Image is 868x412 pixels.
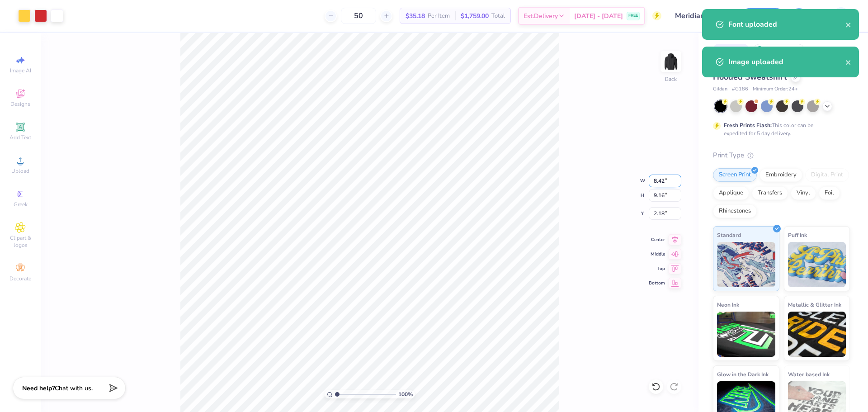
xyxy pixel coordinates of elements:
[9,134,31,141] span: Add Text
[665,75,677,83] div: Back
[524,11,558,21] span: Est. Delivery
[713,168,757,182] div: Screen Print
[713,85,727,93] span: Gildan
[728,57,845,67] div: Image uploaded
[22,384,55,393] strong: Need help?
[845,57,852,67] button: close
[10,67,31,74] span: Image AI
[819,186,840,200] div: Foil
[788,300,841,309] span: Metallic & Glitter Ink
[724,121,835,137] div: This color can be expedited for 5 day delivery.
[574,11,623,21] span: [DATE] - [DATE]
[341,8,376,24] input: – –
[55,384,93,393] span: Chat with us.
[724,122,772,129] strong: Fresh Prints Flash:
[649,280,665,286] span: Bottom
[713,150,850,161] div: Print Type
[5,234,36,249] span: Clipart & logos
[717,312,775,357] img: Neon Ink
[662,52,680,71] img: Back
[649,251,665,257] span: Middle
[717,230,741,240] span: Standard
[9,275,31,282] span: Decorate
[10,100,30,108] span: Designs
[753,85,798,93] span: Minimum Order: 24 +
[713,186,749,200] div: Applique
[11,167,29,175] span: Upload
[428,11,450,21] span: Per Item
[788,230,807,240] span: Puff Ink
[728,19,845,30] div: Font uploaded
[461,11,489,21] span: $1,759.00
[491,11,505,21] span: Total
[791,186,816,200] div: Vinyl
[732,85,748,93] span: # G186
[713,204,757,218] div: Rhinestones
[788,369,830,379] span: Water based Ink
[649,265,665,272] span: Top
[628,13,638,19] span: FREE
[398,390,413,398] span: 100 %
[717,242,775,287] img: Standard
[649,237,665,243] span: Center
[788,242,846,287] img: Puff Ink
[788,312,846,357] img: Metallic & Glitter Ink
[805,168,849,182] div: Digital Print
[845,19,852,30] button: close
[668,7,735,25] input: Untitled Design
[752,186,788,200] div: Transfers
[717,300,739,309] span: Neon Ink
[759,168,802,182] div: Embroidery
[14,201,28,208] span: Greek
[717,369,769,379] span: Glow in the Dark Ink
[406,11,425,21] span: $35.18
